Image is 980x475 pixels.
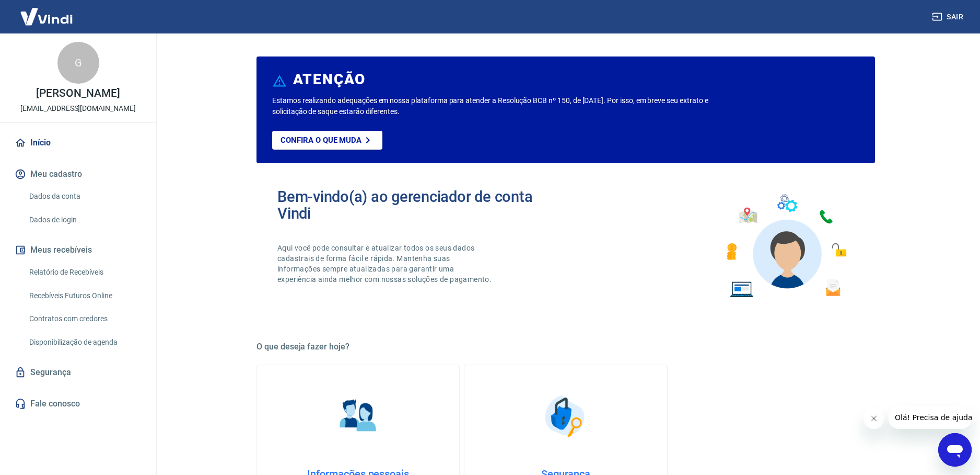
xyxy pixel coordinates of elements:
a: Início [13,131,144,154]
p: Aqui você pode consultar e atualizar todos os seus dados cadastrais de forma fácil e rápida. Mant... [277,243,494,285]
span: Olá! Precisa de ajuda? [6,7,88,16]
p: [PERSON_NAME] [36,88,120,99]
button: Sair [930,7,967,27]
div: G [57,42,99,84]
a: Fale conosco [13,392,144,415]
iframe: Fechar mensagem [864,408,884,429]
button: Meu cadastro [13,163,144,186]
h5: O que deseja fazer hoje? [256,342,875,352]
button: Meus recebíveis [13,239,144,262]
a: Confira o que muda [272,131,382,150]
img: Informações pessoais [332,390,384,443]
p: Estamos realizando adequações em nossa plataforma para atender a Resolução BCB nº 150, de [DATE].... [272,95,742,117]
h6: ATENÇÃO [293,74,366,85]
a: Disponibilização de agenda [25,332,144,353]
img: Segurança [540,390,592,443]
img: Imagem de um avatar masculino com diversos icones exemplificando as funcionalidades do gerenciado... [717,188,854,304]
h2: Bem-vindo(a) ao gerenciador de conta Vindi [277,188,566,222]
p: [EMAIL_ADDRESS][DOMAIN_NAME] [20,103,136,114]
a: Recebíveis Futuros Online [25,285,144,307]
iframe: Mensagem da empresa [889,406,972,429]
iframe: Botão para abrir a janela de mensagens [938,433,972,467]
a: Dados de login [25,209,144,231]
a: Dados da conta [25,186,144,207]
a: Relatório de Recebíveis [25,262,144,283]
a: Contratos com credores [25,308,144,330]
img: Vindi [13,1,80,32]
a: Segurança [13,361,144,384]
p: Confira o que muda [281,135,361,145]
